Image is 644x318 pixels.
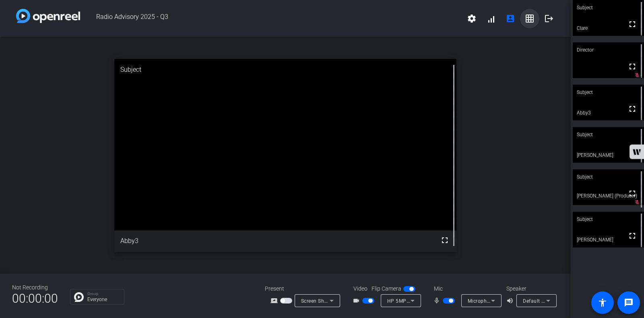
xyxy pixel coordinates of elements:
[506,14,515,23] mat-icon: account_box
[627,231,637,241] mat-icon: fullscreen
[523,297,610,304] span: Default - Speakers (Realtek(R) Audio)
[573,169,644,185] div: Subject
[301,297,336,304] span: Screen Sharing
[467,14,477,23] mat-icon: settings
[598,298,607,308] mat-icon: accessibility
[387,297,457,304] span: HP 5MP Camera (30c9:0040)
[481,9,501,28] button: signal_cellular_alt
[544,14,554,23] mat-icon: logout
[353,296,362,306] mat-icon: videocam_outline
[440,235,450,245] mat-icon: fullscreen
[114,59,457,81] div: Subject
[573,42,644,58] div: Director
[80,9,462,28] span: Radio Advisory 2025 - Q3
[506,296,516,306] mat-icon: volume_up
[433,296,443,306] mat-icon: mic_none
[506,285,555,293] div: Speaker
[87,292,120,296] p: Group
[573,85,644,100] div: Subject
[16,9,80,23] img: white-gradient.svg
[74,292,84,302] img: Chat Icon
[12,283,58,292] div: Not Recording
[270,296,280,306] mat-icon: screen_share_outline
[627,146,637,156] mat-icon: fullscreen
[87,297,120,302] p: Everyone
[627,104,637,114] mat-icon: fullscreen
[12,289,58,308] span: 00:00:00
[426,285,506,293] div: Mic
[573,127,644,142] div: Subject
[372,285,401,293] span: Flip Camera
[525,14,535,23] mat-icon: grid_on
[624,298,634,308] mat-icon: message
[627,19,637,29] mat-icon: fullscreen
[573,212,644,227] div: Subject
[265,285,345,293] div: Present
[353,285,367,293] span: Video
[627,189,637,198] mat-icon: fullscreen
[627,62,637,71] mat-icon: fullscreen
